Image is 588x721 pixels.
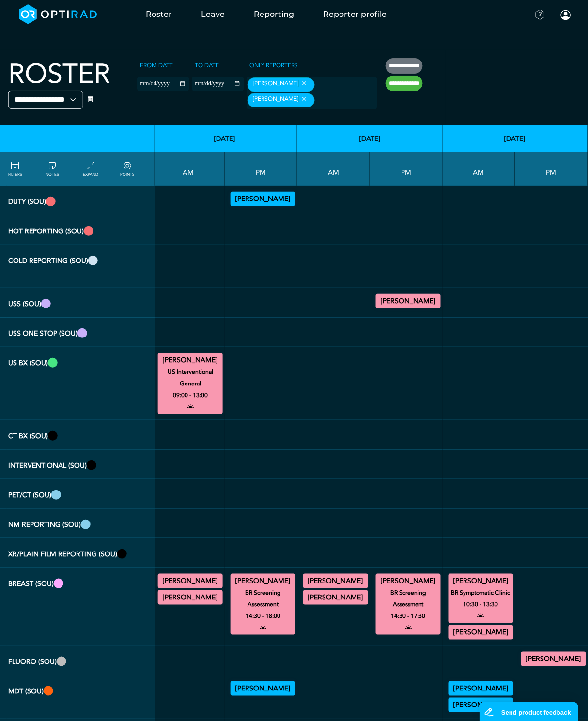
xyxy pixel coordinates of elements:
[158,590,223,605] div: BR Symptomatic Clinic 09:00 - 13:00
[8,58,110,91] h2: Roster
[317,96,365,105] input: null
[443,125,588,152] th: [DATE]
[450,699,512,711] summary: [PERSON_NAME]
[260,622,266,633] i: open to allocation
[248,93,315,107] div: [PERSON_NAME]
[449,698,513,712] div: Breast 08:00 - 10:30
[158,353,223,414] div: US Interventional General 09:00 - 13:00
[521,652,586,666] div: General FLU 14:00 - 16:00
[371,587,445,610] small: BR Screening Assessment
[450,575,512,587] summary: [PERSON_NAME]
[19,4,97,24] img: brand-opti-rad-logos-blue-and-white-d2f68631ba2948856bd03f2d395fb146ddc8fb01b4b6e9315ea85fa773367...
[449,574,513,623] div: BR Symptomatic Clinic 10:30 - 13:30
[405,622,412,633] i: open to allocation
[121,160,135,178] a: collapse/expand expected points
[376,294,441,308] div: General US 13:30 - 17:00
[225,152,297,186] th: PM
[478,610,484,622] i: open to allocation
[247,58,301,73] label: Only Reporters
[377,295,439,307] summary: [PERSON_NAME]
[450,627,512,638] summary: [PERSON_NAME]
[377,575,439,587] summary: [PERSON_NAME]
[305,575,367,587] summary: [PERSON_NAME]
[159,575,221,587] summary: [PERSON_NAME]
[391,610,426,622] small: 14:30 - 17:30
[159,592,221,603] summary: [PERSON_NAME]
[450,683,512,694] summary: [PERSON_NAME]
[297,152,370,186] th: AM
[46,160,59,178] a: show/hide notes
[154,366,227,389] small: US Interventional General
[232,575,294,587] summary: [PERSON_NAME]
[173,389,208,401] small: 09:00 - 13:00
[231,681,295,696] div: Gynae 13:00 - 14:30
[298,80,309,87] button: Remove item: '40459f4e-e8e3-44d9-9d52-5e58678462c9'
[231,192,295,206] div: Vetting (30 PF Points) 13:00 - 17:00
[226,587,300,610] small: BR Screening Assessment
[449,625,513,640] div: BR Symptomatic Clinic 10:30 - 13:00
[515,152,588,186] th: PM
[137,58,176,73] label: From date
[370,152,443,186] th: PM
[303,590,368,605] div: BR Symptomatic Clinic 09:00 - 13:00
[232,683,294,694] summary: [PERSON_NAME]
[297,125,443,152] th: [DATE]
[152,152,225,186] th: AM
[159,354,221,366] summary: [PERSON_NAME]
[187,401,194,413] i: open to allocation
[248,77,315,92] div: [PERSON_NAME]
[152,125,297,152] th: [DATE]
[192,58,222,73] label: To date
[305,592,367,603] summary: [PERSON_NAME]
[523,653,585,665] summary: [PERSON_NAME]
[158,574,223,588] div: US Interventional Breast 08:30 - 09:00
[449,681,513,696] div: Breast 08:00 - 10:30
[298,95,309,102] button: Remove item: 'c6dbb730-fc4f-4c13-8cc4-9354a087ddb2'
[376,574,441,635] div: BR Screening Assessment 14:30 - 17:30
[83,160,99,178] a: collapse/expand entries
[232,193,294,205] summary: [PERSON_NAME]
[443,152,515,186] th: AM
[231,574,295,635] div: BR Screening Assessment 14:30 - 18:00
[464,598,498,610] small: 10:30 - 13:30
[303,574,368,588] div: BR Symptomatic Clinic 08:30 - 13:00
[246,610,280,622] small: 14:30 - 18:00
[8,160,22,178] a: FILTERS
[444,587,518,598] small: BR Symptomatic Clinic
